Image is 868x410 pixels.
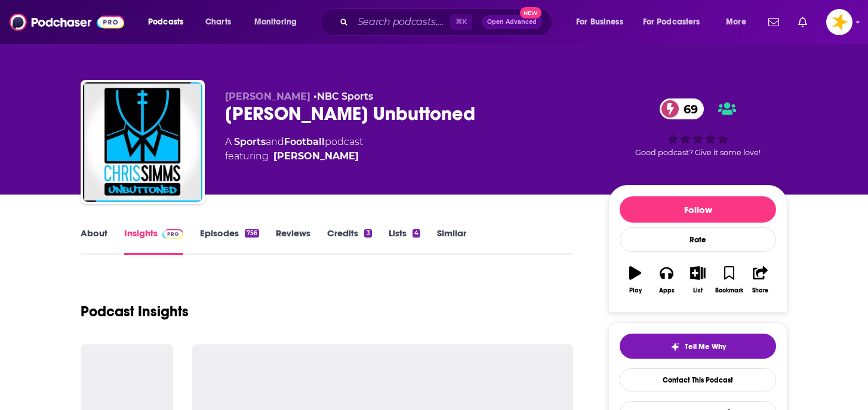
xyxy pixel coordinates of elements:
span: For Podcasters [643,14,700,30]
span: Podcasts [148,14,183,30]
span: Open Advanced [487,19,537,25]
span: Monitoring [254,14,297,30]
div: A podcast [225,135,363,164]
a: Contact This Podcast [620,368,776,391]
a: Show notifications dropdown [764,12,784,32]
div: 69Good podcast? Give it some love! [608,91,787,165]
span: More [726,14,746,30]
a: Charts [198,13,238,32]
button: Open AdvancedNew [482,15,542,29]
div: 3 [364,229,371,238]
button: open menu [568,13,638,32]
button: open menu [718,13,761,32]
span: featuring [225,149,363,164]
span: 69 [672,98,704,119]
img: Chris Simms Unbuttoned [83,82,202,202]
a: About [81,227,107,255]
span: ⌘ K [450,14,472,30]
a: Episodes756 [200,227,259,255]
h1: Podcast Insights [81,303,189,320]
div: Search podcasts, credits, & more... [331,8,564,36]
span: Logged in as Spreaker_Prime [826,9,852,35]
img: Podchaser - Follow, Share and Rate Podcasts [10,11,124,33]
a: Credits3 [327,227,371,255]
a: 69 [660,98,704,119]
a: InsightsPodchaser Pro [124,227,183,255]
button: Share [745,258,776,301]
button: Play [620,258,651,301]
span: Charts [205,14,231,30]
span: [PERSON_NAME] [225,91,310,102]
div: Bookmark [715,287,743,294]
a: NBC Sports [317,91,373,102]
button: List [682,258,713,301]
button: open menu [246,13,312,32]
input: Search podcasts, credits, & more... [353,13,450,32]
div: 4 [413,229,420,238]
a: Sports [234,136,266,147]
button: Follow [620,196,776,223]
img: User Profile [826,9,852,35]
button: Apps [651,258,682,301]
a: [PERSON_NAME] [273,149,359,164]
div: Share [752,287,768,294]
span: For Business [576,14,623,30]
a: Lists4 [389,227,420,255]
span: Tell Me Why [685,342,726,352]
span: New [520,7,541,19]
div: Play [629,287,642,294]
div: Apps [659,287,675,294]
a: Football [284,136,325,147]
button: open menu [140,13,199,32]
span: Good podcast? Give it some love! [635,148,761,157]
button: Show profile menu [826,9,852,35]
div: 756 [245,229,259,238]
button: Bookmark [713,258,744,301]
button: open menu [635,13,718,32]
a: Show notifications dropdown [793,12,812,32]
span: • [313,91,373,102]
a: Reviews [276,227,310,255]
img: tell me why sparkle [670,342,680,352]
img: Podchaser Pro [162,229,183,239]
div: Rate [620,227,776,252]
button: tell me why sparkleTell Me Why [620,334,776,359]
span: and [266,136,284,147]
a: Similar [437,227,466,255]
div: List [693,287,703,294]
